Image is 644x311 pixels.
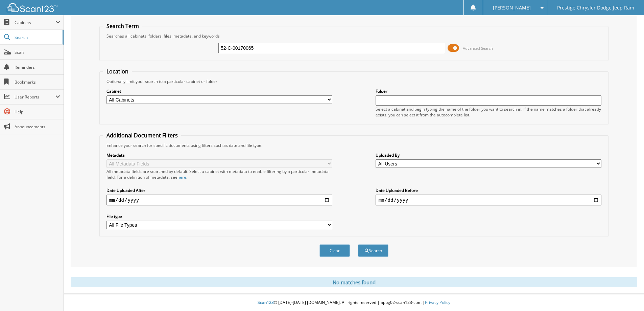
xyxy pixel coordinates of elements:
[358,244,388,257] button: Search
[106,169,332,180] div: All metadata fields are searched by default. Select a cabinet with metadata to enable filtering b...
[106,187,332,193] label: Date Uploaded After
[319,244,350,257] button: Clear
[15,20,55,25] span: Cabinets
[15,79,60,85] span: Bookmarks
[15,124,60,130] span: Announcements
[106,88,332,94] label: Cabinet
[106,195,332,205] input: start
[7,3,57,12] img: scan123-logo-white.svg
[103,142,605,148] div: Enhance your search for specific documents using filters such as date and file type.
[376,88,601,94] label: Folder
[376,106,601,118] div: Select a cabinet and begin typing the name of the folder you want to search in. If the name match...
[463,46,493,51] span: Advanced Search
[103,22,142,30] legend: Search Term
[557,6,634,10] span: Prestige Chrysler Dodge Jeep Ram
[15,49,60,55] span: Scan
[376,187,601,193] label: Date Uploaded Before
[103,79,605,84] div: Optionally limit your search to a particular cabinet or folder
[376,195,601,205] input: end
[103,33,605,39] div: Searches all cabinets, folders, files, metadata, and keywords
[103,68,132,75] legend: Location
[258,299,274,305] span: Scan123
[106,214,332,219] label: File type
[15,64,60,70] span: Reminders
[493,6,531,10] span: [PERSON_NAME]
[103,132,181,139] legend: Additional Document Filters
[64,294,644,311] div: © [DATE]-[DATE] [DOMAIN_NAME]. All rights reserved | appg02-scan123-com |
[610,279,644,311] iframe: Chat Widget
[71,277,637,287] div: No matches found
[15,35,59,40] span: Search
[106,152,332,158] label: Metadata
[15,109,60,115] span: Help
[15,94,55,100] span: User Reports
[376,152,601,158] label: Uploaded By
[425,299,450,305] a: Privacy Policy
[177,174,186,180] a: here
